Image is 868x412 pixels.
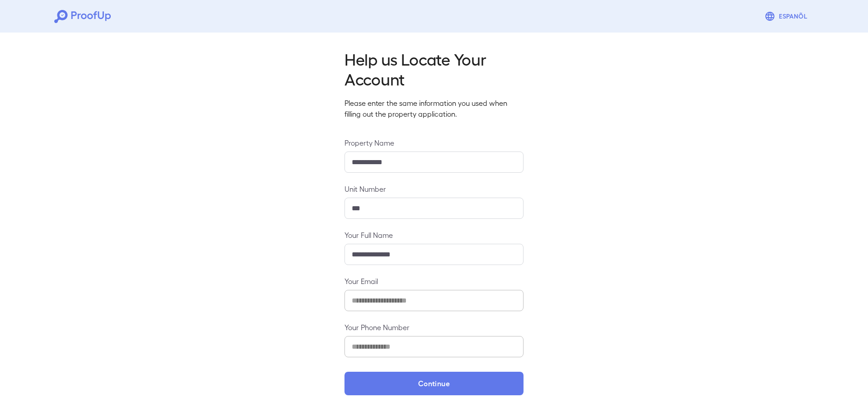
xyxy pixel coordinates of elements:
[344,184,524,194] label: Unit Number
[344,137,524,148] label: Property Name
[344,230,524,240] label: Your Full Name
[344,372,524,395] button: Continue
[344,49,524,89] h2: Help us Locate Your Account
[344,276,524,286] label: Your Email
[344,98,524,119] p: Please enter the same information you used when filling out the property application.
[761,7,814,25] button: Espanõl
[344,322,524,332] label: Your Phone Number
